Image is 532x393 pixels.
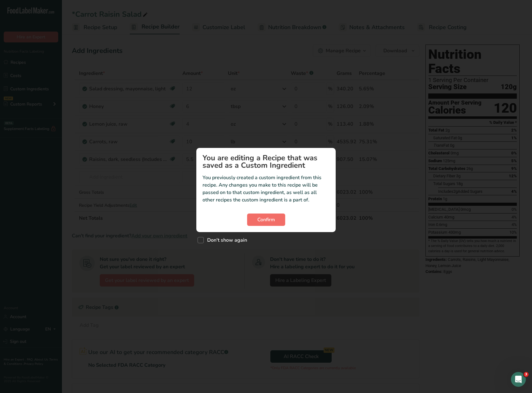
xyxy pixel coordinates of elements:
p: You previously created a custom ingredient from this recipe. Any changes you make to this recipe ... [203,174,329,204]
button: Confirm [247,214,285,226]
span: Don't show again [204,237,247,243]
span: Confirm [257,216,275,223]
iframe: Intercom live chat [511,372,526,387]
h1: You are editing a Recipe that was saved as a Custom Ingredient [203,154,329,169]
span: 3 [524,372,529,377]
